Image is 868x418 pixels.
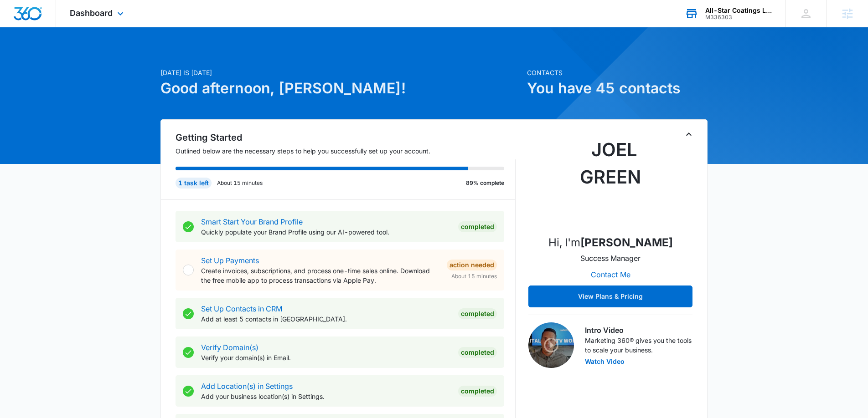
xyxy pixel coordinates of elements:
[201,256,259,265] a: Set Up Payments
[683,129,694,140] button: Toggle Collapse
[201,343,258,352] a: Verify Domain(s)
[548,234,673,251] p: Hi, I'm
[580,253,641,264] p: Success Manager
[176,131,516,144] h2: Getting Started
[527,68,708,77] p: Contacts
[70,8,113,18] span: Dashboard
[201,217,303,226] a: Smart Start Your Brand Profile
[201,227,451,237] p: Quickly populate your Brand Profile using our AI-powered tool.
[585,325,692,336] h3: Intro Video
[160,77,522,99] h1: Good afternoon, [PERSON_NAME]!
[458,347,497,358] div: Completed
[458,221,497,232] div: Completed
[176,146,516,156] p: Outlined below are the necessary steps to help you successfully set up your account.
[201,353,451,362] p: Verify your domain(s) in Email.
[458,308,497,319] div: Completed
[451,272,497,280] span: About 15 minutes
[527,77,708,99] h1: You have 45 contacts
[160,68,522,77] p: [DATE] is [DATE]
[201,266,439,285] p: Create invoices, subscriptions, and process one-time sales online. Download the free mobile app t...
[580,236,673,249] strong: [PERSON_NAME]
[447,260,497,270] div: Action Needed
[528,322,574,368] img: Intro Video
[705,7,772,14] div: account name
[565,136,656,227] img: Joel Green
[201,392,451,401] p: Add your business location(s) in Settings.
[466,179,504,187] p: 89% complete
[201,304,282,313] a: Set Up Contacts in CRM
[201,382,293,391] a: Add Location(s) in Settings
[585,336,692,355] p: Marketing 360® gives you the tools to scale your business.
[201,314,451,324] p: Add at least 5 contacts in [GEOGRAPHIC_DATA].
[705,14,772,20] div: account id
[458,386,497,397] div: Completed
[217,179,263,187] p: About 15 minutes
[528,285,692,307] button: View Plans & Pricing
[582,264,640,285] button: Contact Me
[176,178,212,189] div: 1 task left
[585,358,625,365] button: Watch Video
